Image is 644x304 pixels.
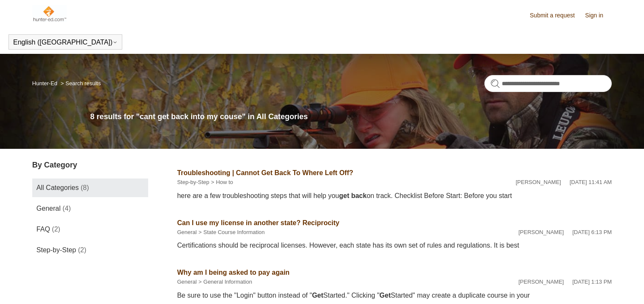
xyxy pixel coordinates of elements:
[177,269,290,276] a: Why am I being asked to pay again
[216,179,233,185] a: How to
[177,179,209,185] a: Step-by-Step
[197,278,252,286] li: General Information
[32,80,57,86] a: Hunter-Ed
[380,292,391,299] em: Get
[90,111,612,123] h1: 8 results for "cant get back into my couse" in All Categories
[177,278,197,286] li: General
[37,226,50,233] span: FAQ
[312,292,323,299] em: Get
[177,229,197,235] a: General
[32,241,148,259] a: Step-by-Step (2)
[177,169,353,176] a: Troubleshooting | Cannot Get Back To Where Left Off?
[52,226,60,233] span: (2)
[209,178,233,187] li: How to
[32,178,148,197] a: All Categories (8)
[37,205,61,212] span: General
[177,191,612,201] div: here are a few troubleshooting steps that will help you on track. Checklist Before Start: Before ...
[81,184,89,191] span: (8)
[37,184,79,191] span: All Categories
[32,159,148,171] h3: By Category
[339,192,349,199] em: get
[32,80,59,86] li: Hunter-Ed
[32,5,67,22] img: Hunter-Ed Help Center home page
[572,279,612,285] time: 04/08/2025, 13:13
[177,240,612,251] div: Certifications should be reciprocal licenses. However, each state has its own set of rules and re...
[197,228,264,237] li: State Course Information
[177,279,197,285] a: General
[516,178,561,187] li: [PERSON_NAME]
[13,39,118,46] button: English ([GEOGRAPHIC_DATA])
[570,179,612,185] time: 05/15/2024, 11:41
[32,199,148,218] a: General (4)
[351,192,366,199] em: back
[62,205,71,212] span: (4)
[585,11,612,20] a: Sign in
[37,246,76,254] span: Step-by-Step
[203,279,252,285] a: General Information
[518,278,564,286] li: [PERSON_NAME]
[530,11,583,20] a: Submit a request
[203,229,265,235] a: State Course Information
[177,290,612,301] div: Be sure to use the "Login" button instead of " Started." Clicking " Started" may create a duplica...
[177,178,209,187] li: Step-by-Step
[177,228,197,237] li: General
[484,75,612,92] input: Search
[59,80,101,86] li: Search results
[32,220,148,239] a: FAQ (2)
[177,219,339,226] a: Can I use my license in another state? Reciprocity
[572,229,612,235] time: 02/12/2024, 18:13
[518,228,564,237] li: [PERSON_NAME]
[78,246,87,254] span: (2)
